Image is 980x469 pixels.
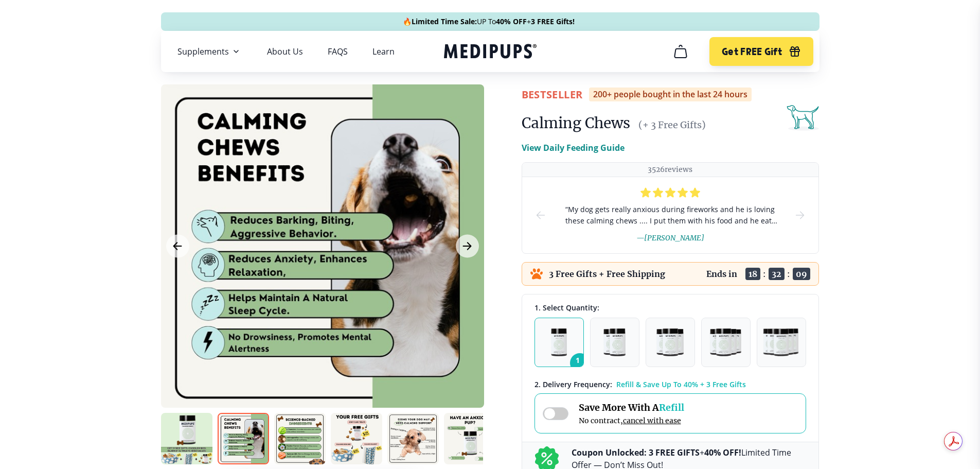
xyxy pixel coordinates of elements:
span: Get FREE Gift [722,46,782,58]
span: 32 [769,268,785,280]
p: 3526 reviews [648,165,692,175]
b: 40% OFF! [704,447,741,458]
p: View Daily Feeding Guide [522,142,625,154]
span: cancel with ease [623,416,681,425]
button: next-slide [794,177,806,253]
button: Next Image [456,235,479,258]
span: : [787,269,790,279]
img: Pack of 2 - Natural Dog Supplements [603,328,625,356]
span: — [PERSON_NAME] [636,233,704,242]
span: (+ 3 Free Gifts) [638,119,706,131]
a: Learn [372,46,395,57]
p: Ends in [706,269,737,279]
span: Save More With A [579,402,684,413]
img: Pack of 1 - Natural Dog Supplements [551,328,567,356]
button: Get FREE Gift [709,37,813,66]
h1: Calming Chews [522,114,630,132]
span: 09 [793,268,810,280]
span: 2 . Delivery Frequency: [534,379,612,389]
div: 1. Select Quantity: [534,303,806,312]
span: Supplements [177,46,229,57]
img: Calming Chews | Natural Dog Supplements [444,413,495,464]
img: Pack of 5 - Natural Dog Supplements [763,328,800,356]
button: Previous Image [166,235,189,258]
button: cart [668,39,693,64]
button: 1 [534,318,584,367]
a: About Us [267,46,303,57]
button: Supplements [177,45,242,58]
img: Pack of 4 - Natural Dog Supplements [710,328,741,356]
img: Pack of 3 - Natural Dog Supplements [656,328,683,356]
img: Calming Chews | Natural Dog Supplements [387,413,439,464]
b: Coupon Unlocked: 3 FREE GIFTS [572,447,700,458]
span: No contract, [579,416,684,425]
span: 🔥 UP To + [403,16,575,27]
a: FAQS [328,46,348,57]
span: : [763,269,766,279]
a: Medipups [444,42,537,63]
span: BestSeller [522,88,583,101]
p: 3 Free Gifts + Free Shipping [549,269,665,279]
span: 1 [570,353,590,373]
span: “ My dog gets really anxious during fireworks and he is loving these calming chews .... I put the... [563,204,777,227]
div: 200+ people bought in the last 24 hours [589,88,752,101]
img: Calming Chews | Natural Dog Supplements [161,413,212,464]
img: Calming Chews | Natural Dog Supplements [274,413,326,464]
img: Calming Chews | Natural Dog Supplements [331,413,382,464]
button: prev-slide [534,177,547,253]
span: 18 [745,268,760,280]
span: Refill & Save Up To 40% + 3 Free Gifts [616,379,746,389]
img: Calming Chews | Natural Dog Supplements [218,413,269,464]
span: Refill [659,402,684,413]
